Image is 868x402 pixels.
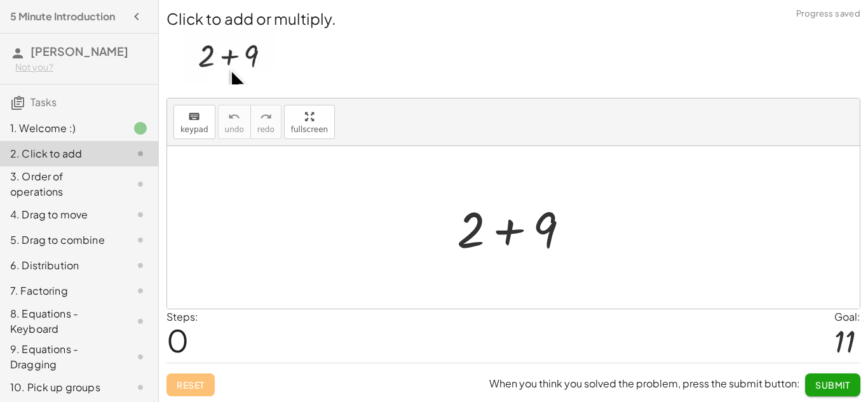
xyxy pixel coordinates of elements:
[133,258,148,273] i: Task not started.
[180,125,208,134] span: keypad
[166,310,198,323] label: Steps:
[291,125,328,134] span: fullscreen
[257,125,275,134] span: redo
[173,105,215,139] button: keyboardkeypad
[10,380,112,395] div: 10. Pick up groups
[10,121,112,136] div: 1. Welcome :)
[10,342,112,372] div: 9. Equations - Dragging
[796,8,860,20] span: Progress saved
[133,207,148,222] i: Task not started.
[815,379,850,391] span: Submit
[133,177,148,192] i: Task not started.
[31,95,57,109] span: Tasks
[10,146,112,161] div: 2. Click to add
[284,105,335,139] button: fullscreen
[188,109,200,124] i: keyboard
[133,349,148,365] i: Task not started.
[10,232,112,248] div: 5. Drag to combine
[10,258,112,273] div: 6. Distribution
[10,169,112,199] div: 3. Order of operations
[10,306,112,337] div: 8. Equations - Keyboard
[133,314,148,329] i: Task not started.
[133,380,148,395] i: Task not started.
[182,29,275,84] img: acc24cad2d66776ab3378aca534db7173dae579742b331bb719a8ca59f72f8de.webp
[250,105,281,139] button: redoredo
[166,321,189,359] span: 0
[228,109,240,124] i: undo
[225,125,244,134] span: undo
[166,8,860,29] h2: Click to add or multiply.
[10,283,112,298] div: 7. Factoring
[218,105,251,139] button: undoundo
[133,146,148,161] i: Task not started.
[10,9,115,24] h4: 5 Minute Introduction
[15,61,148,74] div: Not you?
[10,207,112,222] div: 4. Drag to move
[834,309,860,325] div: Goal:
[260,109,272,124] i: redo
[31,44,128,58] span: [PERSON_NAME]
[133,232,148,248] i: Task not started.
[133,283,148,298] i: Task not started.
[133,121,148,136] i: Task finished.
[489,377,800,390] span: When you think you solved the problem, press the submit button:
[805,373,860,396] button: Submit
